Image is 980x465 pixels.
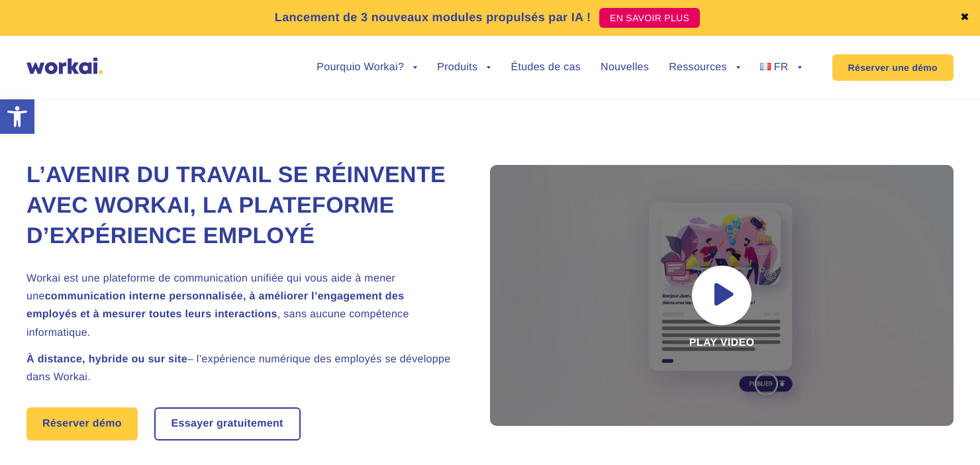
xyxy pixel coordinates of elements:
[26,160,457,252] h1: L’avenir du travail se réinvente avec Workai, la plateforme d’expérience employé
[26,354,450,383] span: – l’expérience numérique des employés se développe dans Workai
[511,62,581,73] a: Études de cas
[275,9,591,26] p: Lancement de 3 nouveaux modules propulsés par IA !
[26,407,138,440] a: Réserver démo
[26,354,187,365] strong: À distance, hybride ou sur site
[774,62,789,73] span: FR
[490,165,954,426] div: Play video
[26,270,457,342] h2: Workai est une plateforme de communication unifiée qui vous aide à mener une , sans aucune compét...
[960,13,969,23] a: ✖
[26,291,404,320] strong: communication interne personnalisée, à améliorer l’engagement des employés et à mesurer toutes le...
[26,350,457,386] h2: .
[317,62,417,73] a: Pourquio Workai?
[599,8,700,28] a: EN SAVOIR PLUS
[601,62,649,73] a: Nouvelles
[156,409,299,439] a: Essayer gratuitement
[437,62,491,73] a: Produits
[669,62,740,73] a: Ressources
[832,54,954,81] a: Réserver une démo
